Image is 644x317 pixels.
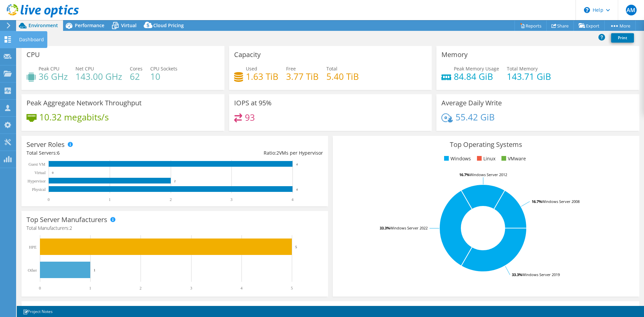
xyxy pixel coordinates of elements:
[459,172,470,177] tspan: 16.7%
[35,170,46,175] text: Virtual
[507,73,551,80] h4: 143.71 GiB
[29,22,58,29] span: Environment
[542,199,580,204] tspan: Windows Server 2008
[121,22,137,29] span: Virtual
[295,245,297,249] text: 5
[326,73,359,80] h4: 5.40 TiB
[246,73,278,80] h4: 1.63 TiB
[75,65,94,72] span: Net CPU
[230,197,232,202] text: 3
[190,286,192,290] text: 3
[512,272,522,277] tspan: 33.3%
[39,65,59,72] span: Peak CPU
[245,114,255,121] h4: 93
[39,286,41,290] text: 0
[32,187,46,192] text: Physical
[26,141,65,148] h3: Server Roles
[48,197,50,202] text: 0
[441,51,468,58] h3: Memory
[28,179,46,183] text: Hypervisor
[75,73,122,80] h4: 143.00 GHz
[286,73,319,80] h4: 3.77 TiB
[604,20,636,31] a: More
[39,73,68,80] h4: 36 GHz
[140,286,142,290] text: 2
[130,73,143,80] h4: 62
[16,31,47,48] div: Dashboard
[175,149,323,157] div: Ratio: VMs per Hypervisor
[240,286,243,290] text: 4
[57,150,60,156] span: 6
[26,99,142,107] h3: Peak Aggregate Network Throughput
[18,307,57,316] a: Project Notes
[454,65,499,72] span: Peak Memory Usage
[338,141,634,148] h3: Top Operating Systems
[546,20,574,31] a: Share
[326,65,337,72] span: Total
[442,155,471,162] li: Windows
[470,172,507,177] tspan: Windows Server 2012
[26,224,323,232] h4: Total Manufacturers:
[454,73,499,80] h4: 84.84 GiB
[94,268,96,272] text: 1
[522,272,560,277] tspan: Windows Server 2019
[109,197,111,202] text: 1
[26,149,175,157] div: Total Servers:
[475,155,495,162] li: Linux
[276,150,279,156] span: 2
[150,65,177,72] span: CPU Sockets
[441,99,502,107] h3: Average Daily Write
[39,113,109,121] h4: 10.32 megabits/s
[246,65,257,72] span: Used
[286,65,296,72] span: Free
[52,171,54,174] text: 0
[611,33,634,43] a: Print
[89,286,91,290] text: 1
[234,51,261,58] h3: Capacity
[380,225,390,230] tspan: 33.3%
[296,163,298,166] text: 4
[153,22,184,29] span: Cloud Pricing
[291,286,293,290] text: 5
[170,197,172,202] text: 2
[234,99,272,107] h3: IOPS at 95%
[626,5,637,15] span: AM
[455,113,495,121] h4: 55.42 GiB
[574,20,605,31] a: Export
[507,65,538,72] span: Total Memory
[26,51,40,58] h3: CPU
[26,216,107,223] h3: Top Server Manufacturers
[29,245,37,250] text: HPE
[75,22,104,29] span: Performance
[390,225,428,230] tspan: Windows Server 2022
[29,162,45,167] text: Guest VM
[296,188,298,191] text: 4
[291,197,293,202] text: 4
[174,179,176,183] text: 2
[150,73,177,80] h4: 10
[28,268,37,273] text: Other
[130,65,143,72] span: Cores
[532,199,542,204] tspan: 16.7%
[584,7,590,13] svg: \n
[69,225,72,231] span: 2
[515,20,547,31] a: Reports
[500,155,526,162] li: VMware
